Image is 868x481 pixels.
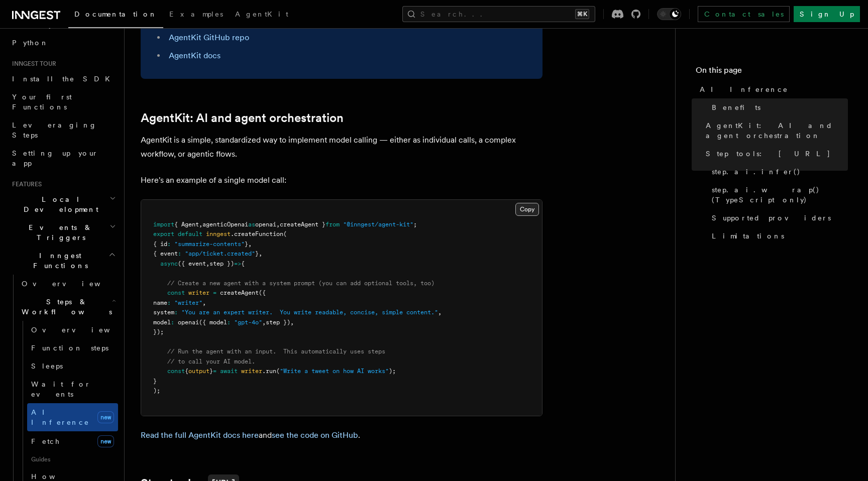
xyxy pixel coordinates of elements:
a: Wait for events [27,375,118,403]
a: Supported providers [708,209,848,227]
span: Overview [31,326,135,334]
span: Inngest Functions [8,251,108,271]
a: Overview [18,275,118,293]
a: AgentKit docs [169,51,221,60]
span: , [276,221,280,228]
span: Setting up your app [12,149,98,167]
span: ({ model [199,319,227,326]
span: , [262,319,266,326]
span: Overview [22,280,125,288]
span: { [185,368,188,375]
a: AI Inferencenew [27,403,118,431]
span: : [171,319,174,326]
a: Your first Functions [8,88,118,116]
span: Python [12,39,49,47]
a: Overview [27,321,118,339]
span: Limitations [712,231,784,241]
span: "summarize-contents" [174,240,245,248]
span: name [153,299,167,306]
a: Fetchnew [27,431,118,451]
span: // to call your AI model. [167,358,255,365]
span: export [153,230,174,237]
span: Fetch [31,437,60,445]
span: , [199,221,202,228]
span: AgentKit [235,10,288,18]
span: import [153,221,174,228]
span: writer [188,289,209,296]
span: Step tools: [URL] [706,149,831,159]
span: ); [153,387,160,394]
a: AgentKit GitHub repo [169,33,249,42]
span: await [220,368,238,375]
a: Function steps [27,339,118,357]
a: Setting up your app [8,144,118,172]
span: step.ai.infer() [712,167,801,177]
span: step.ai.wrap() (TypeScript only) [712,185,848,205]
span: step }) [209,260,234,267]
a: AgentKit: AI and agent orchestration [702,116,848,145]
span: new [97,411,114,423]
span: Local Development [8,194,110,214]
kbd: ⌘K [575,9,589,19]
a: AgentKit: AI and agent orchestration [141,111,344,125]
span: } [209,368,213,375]
a: Contact sales [698,6,790,22]
span: = [213,368,216,375]
span: } [245,240,248,248]
a: Examples [163,3,229,27]
span: AI Inference [31,408,89,426]
span: Your first Functions [12,93,72,111]
span: Features [8,180,42,188]
span: const [167,289,185,296]
a: Read the full AgentKit docs here [141,430,259,440]
span: : [174,309,178,316]
a: step.ai.wrap() (TypeScript only) [708,181,848,209]
span: agenticOpenai [202,221,248,228]
a: Sign Up [794,6,860,22]
span: : [167,299,171,306]
span: : [227,319,231,326]
a: Step tools: [URL] [702,145,848,163]
p: Here's an example of a single model call: [141,173,542,187]
button: Inngest Functions [8,247,118,275]
span: Leveraging Steps [12,121,97,139]
span: "gpt-4o" [234,319,262,326]
span: , [248,240,252,248]
a: AgentKit [229,3,294,27]
span: ( [276,368,280,375]
span: "@inngest/agent-kit" [343,221,413,228]
span: AI Inference [700,84,788,94]
span: default [178,230,202,237]
span: } [255,250,259,257]
button: Search...⌘K [402,6,595,22]
span: writer [241,368,262,375]
span: "writer" [174,299,202,306]
span: as [248,221,255,228]
span: } [153,378,157,385]
a: see the code on GitHub [272,430,358,440]
button: Local Development [8,190,118,218]
span: Inngest tour [8,60,56,68]
span: { Agent [174,221,199,228]
span: Sleeps [31,362,63,370]
span: ; [413,221,417,228]
a: Install the SDK [8,70,118,88]
span: Events & Triggers [8,222,110,243]
span: .run [262,368,276,375]
span: : [167,240,171,248]
span: { event [153,250,178,257]
a: Sleeps [27,357,118,375]
p: and . [141,428,542,442]
span: async [160,260,178,267]
span: ({ event [178,260,206,267]
span: Documentation [74,10,157,18]
span: createAgent } [280,221,325,228]
span: "app/ticket.created" [185,250,255,257]
span: from [325,221,340,228]
span: const [167,368,185,375]
span: inngest [206,230,231,237]
p: AgentKit is a simple, standardized way to implement model calling — either as individual calls, a... [141,133,542,161]
span: Install the SDK [12,75,116,83]
span: ); [389,368,396,375]
span: .createFunction [231,230,283,237]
